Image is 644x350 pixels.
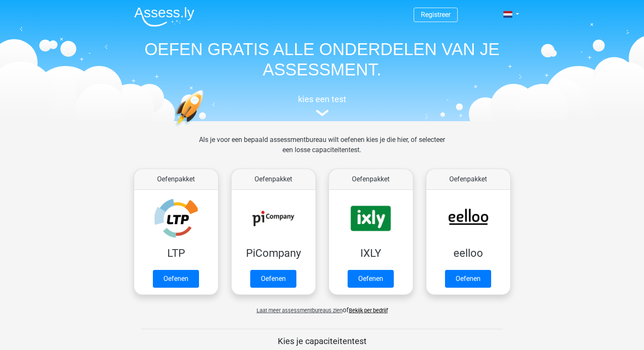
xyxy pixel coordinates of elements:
a: Registreer [421,11,451,19]
a: kies een test [127,94,517,117]
img: assessment [316,110,329,116]
span: Laat meer assessmentbureaus zien [257,307,343,314]
h5: Kies je capaciteitentest [141,336,503,346]
img: oefenen [174,90,236,167]
a: Bekijk per bedrijf [349,307,388,314]
div: Als je voor een bepaald assessmentbureau wilt oefenen kies je die hier, of selecteer een losse ca... [192,135,452,165]
a: Oefenen [250,270,296,288]
h1: OEFEN GRATIS ALLE ONDERDELEN VAN JE ASSESSMENT. [127,39,517,80]
a: Oefenen [153,270,199,288]
a: Oefenen [445,270,491,288]
div: of [127,298,517,315]
h5: kies een test [127,94,517,104]
img: Assessly [134,7,194,27]
a: Oefenen [348,270,394,288]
